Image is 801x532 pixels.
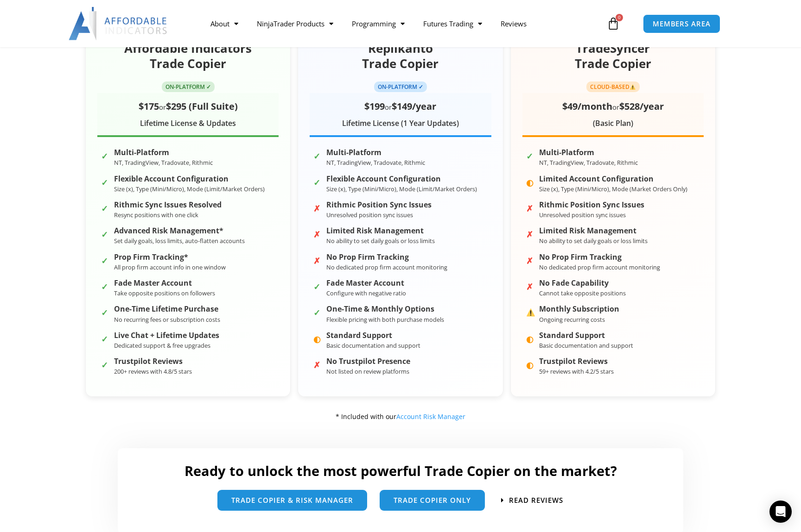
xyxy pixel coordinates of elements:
[619,100,664,113] span: $528/year
[139,100,159,113] span: $175
[114,211,198,219] small: Resync positions with one click
[97,117,279,131] div: Lifetime License & Updates
[326,200,432,209] strong: Rithmic Position Sync Issues
[326,158,425,167] small: NT, TradingView, Tradovate, Rithmic
[586,81,640,92] span: CLOUD-BASED
[201,13,248,34] a: About
[326,211,413,219] small: Unresolved position sync issues
[85,411,716,423] div: * Included with our
[114,263,226,271] small: All prop firm account info in one window
[522,117,704,131] div: (Basic Plan)
[313,332,322,340] span: ◐
[539,158,638,167] small: NT, TradingView, Tradovate, Rithmic
[310,98,491,115] div: or
[326,367,409,376] small: Not listed on review platforms
[326,289,406,297] small: Configure with negative ratio
[201,13,604,34] nav: Menu
[526,175,534,183] span: ◐
[326,226,435,235] strong: Limited Risk Management
[539,200,644,209] strong: Rithmic Position Sync Issues
[501,497,563,504] a: Read Reviews
[313,149,322,157] span: ✓
[114,148,213,157] strong: Multi-Platform
[414,13,491,34] a: Futures Trading
[114,253,226,262] strong: Prop Firm Tracking*
[313,175,322,183] span: ✓
[380,490,485,511] a: Trade Copier Only
[114,237,245,245] small: Set daily goals, loss limits, auto-flatten accounts
[101,227,109,235] span: ✓
[539,148,638,157] strong: Multi-Platform
[114,357,192,366] strong: Trustpilot Reviews
[313,305,322,313] span: ✓
[539,226,648,235] strong: Limited Risk Management
[101,175,109,183] span: ✓
[114,279,215,288] strong: Fade Master Account
[522,41,704,72] h2: TradeSyncer Trade Copier
[539,185,687,193] small: Size (x), Type (Mini/Micro), Mode (Market Orders Only)
[114,331,219,340] strong: Live Chat + Lifetime Updates
[114,185,265,193] small: Size (x), Type (Mini/Micro), Mode (Limit/Market Orders)
[114,226,245,235] strong: Advanced Risk Management*
[114,200,222,209] strong: Rithmic Sync Issues Resolved
[101,357,109,366] span: ✓
[101,332,109,340] span: ✓
[539,305,619,313] strong: Monthly Subscription
[326,357,410,366] strong: No Trustpilot Presence
[396,412,465,421] a: Account Risk Manager
[326,279,406,288] strong: Fade Master Account
[539,357,614,366] strong: Trustpilot Reviews
[643,14,720,33] a: MEMBERS AREA
[491,13,536,34] a: Reviews
[526,253,534,262] span: ✗
[539,237,648,245] small: No ability to set daily goals or loss limits
[392,100,436,113] span: $149/year
[326,331,420,340] strong: Standard Support
[313,279,322,288] span: ✓
[313,253,322,262] span: ✗
[539,289,626,297] small: Cannot take opposite positions
[326,148,425,157] strong: Multi-Platform
[166,100,238,113] span: $295 (Full Suite)
[527,308,535,317] img: ⚠
[326,175,477,183] strong: Flexible Account Configuration
[539,279,626,288] strong: No Fade Capability
[162,81,215,92] span: ON-PLATFORM ✓
[526,357,534,366] span: ◐
[114,158,213,167] small: NT, TradingView, Tradovate, Rithmic
[114,289,215,297] small: Take opposite positions on followers
[522,98,704,115] div: or
[248,13,343,34] a: NinjaTrader Products
[326,237,435,245] small: No ability to set daily goals or loss limits
[343,13,414,34] a: Programming
[310,117,491,131] div: Lifetime License (1 Year Updates)
[326,315,444,324] small: Flexible pricing with both purchase models
[539,253,660,262] strong: No Prop Firm Tracking
[313,201,322,209] span: ✗
[326,341,420,350] small: Basic documentation and support
[374,81,427,92] span: ON-PLATFORM ✓
[114,341,210,350] small: Dedicated support & free upgrades
[127,462,674,480] h2: Ready to unlock the most powerful Trade Copier on the market?
[326,185,477,193] small: Size (x), Type (Mini/Micro), Mode (Limit/Market Orders)
[114,315,220,324] small: No recurring fees or subscription costs
[539,263,660,271] small: No dedicated prop firm account monitoring
[526,332,534,340] span: ◐
[101,253,109,262] span: ✓
[539,315,605,324] small: Ongoing recurring costs
[326,305,444,313] strong: One-Time & Monthly Options
[101,305,109,313] span: ✓
[539,175,687,183] strong: Limited Account Configuration
[101,279,109,288] span: ✓
[101,149,109,157] span: ✓
[310,41,491,72] h2: Replikanto Trade Copier
[539,367,614,376] small: 59+ reviews with 4.2/5 stars
[539,341,633,350] small: Basic documentation and support
[653,20,711,27] span: MEMBERS AREA
[313,357,322,366] span: ✗
[69,7,168,40] img: LogoAI | Affordable Indicators – NinjaTrader
[326,253,447,262] strong: No Prop Firm Tracking
[526,201,534,209] span: ✗
[630,84,636,90] img: ⚠
[593,10,634,37] a: 0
